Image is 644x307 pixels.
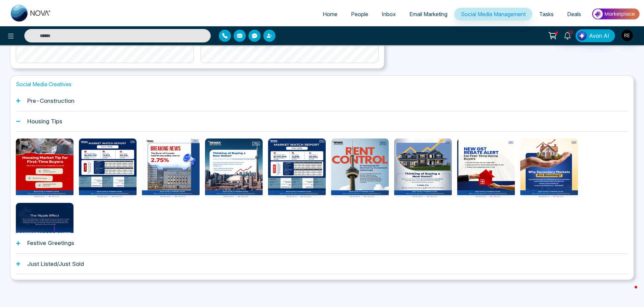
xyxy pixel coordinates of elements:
a: Email Marketing [403,8,454,21]
span: People [351,11,368,18]
iframe: Intercom live chat [621,284,637,300]
h1: Housing Tips [27,118,62,125]
h1: Festive Greetings [27,240,74,246]
span: Social Media Management [461,11,526,18]
a: Inbox [375,8,403,21]
span: 10 [567,29,574,35]
h1: Pre-Construction [27,97,75,104]
img: Market-place.gif [591,6,640,22]
span: Avon AI [589,32,609,40]
a: Tasks [532,8,560,21]
h1: Social Media Creatives [16,81,628,88]
span: Home [323,11,338,18]
img: Lead Flow [577,31,587,40]
a: People [344,8,375,21]
button: Avon AI [576,29,615,42]
img: Nova CRM Logo [11,5,51,22]
a: Home [316,8,344,21]
a: 10 [559,29,576,41]
span: Tasks [539,11,554,18]
span: Email Marketing [409,11,447,18]
a: Deals [560,8,588,21]
a: Social Media Management [454,8,532,21]
span: Deals [567,11,581,18]
span: Inbox [382,11,396,18]
img: User Avatar [621,30,633,41]
h1: Just Listed/Just Sold [27,260,84,267]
